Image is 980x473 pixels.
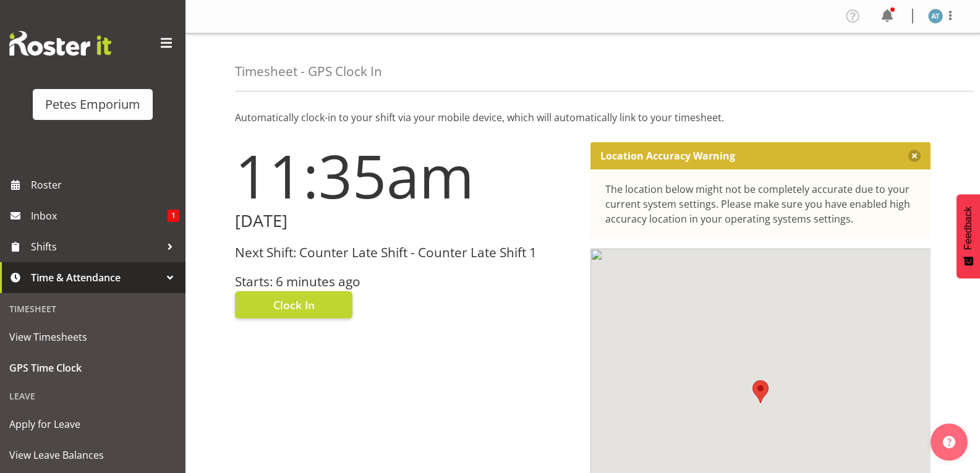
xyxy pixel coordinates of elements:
[3,296,182,322] div: Timesheet
[928,9,943,23] img: alex-micheal-taniwha5364.jpg
[235,245,576,260] h3: Next Shift: Counter Late Shift - Counter Late Shift 1
[9,446,176,464] span: View Leave Balances
[235,110,931,125] p: Automatically clock-in to your shift via your mobile device, which will automatically link to you...
[168,210,179,222] span: 1
[3,383,182,409] div: Leave
[600,150,735,162] p: Location Accuracy Warning
[3,440,182,471] a: View Leave Balances
[31,176,179,194] span: Roster
[957,194,980,278] button: Feedback - Show survey
[235,142,576,209] h1: 11:35am
[31,237,161,256] span: Shifts
[605,182,916,226] div: The location below might not be completely accurate due to your current system settings. Please m...
[963,207,974,250] span: Feedback
[31,268,161,287] span: Time & Attendance
[235,211,576,231] h2: [DATE]
[235,291,352,318] button: Clock In
[9,359,176,377] span: GPS Time Clock
[235,64,382,79] h4: Timesheet - GPS Clock In
[273,297,315,313] span: Clock In
[943,436,955,448] img: help-xxl-2.png
[9,31,111,56] img: Rosterit website logo
[31,207,168,225] span: Inbox
[3,322,182,352] a: View Timesheets
[45,95,140,114] div: Petes Emporium
[3,409,182,440] a: Apply for Leave
[9,415,176,433] span: Apply for Leave
[908,150,921,162] button: Close message
[235,275,576,289] h3: Starts: 6 minutes ago
[9,328,176,346] span: View Timesheets
[3,352,182,383] a: GPS Time Clock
